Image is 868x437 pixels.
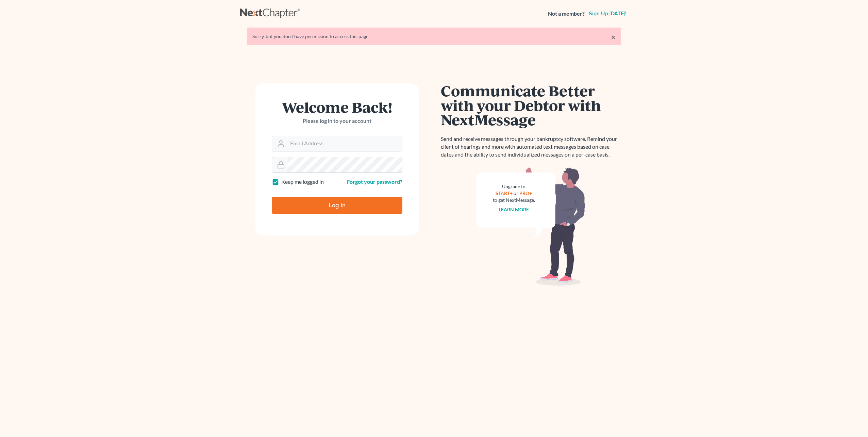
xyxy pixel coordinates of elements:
[347,178,402,185] a: Forgot your password?
[252,33,616,40] div: Sorry, but you don't have permission to access this page
[548,10,585,18] strong: Not a member?
[287,136,402,151] input: Email Address
[520,190,532,196] a: PRO+
[441,135,621,159] p: Send and receive messages through your bankruptcy software. Remind your client of hearings and mo...
[611,33,616,41] a: ×
[281,178,324,186] label: Keep me logged in
[272,197,402,214] input: Log In
[493,197,535,204] div: to get NextMessage.
[477,167,585,286] img: nextmessage_bg-59042aed3d76b12b5cd301f8e5b87938c9018125f34e5fa2b7a6b67550977c72.svg
[493,183,535,190] div: Upgrade to
[499,207,529,212] a: Learn more
[272,117,402,125] p: Please log in to your account
[514,190,519,196] span: or
[441,83,621,127] h1: Communicate Better with your Debtor with NextMessage
[272,100,402,114] h1: Welcome Back!
[587,11,628,16] a: Sign up [DATE]!
[496,190,513,196] a: START+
